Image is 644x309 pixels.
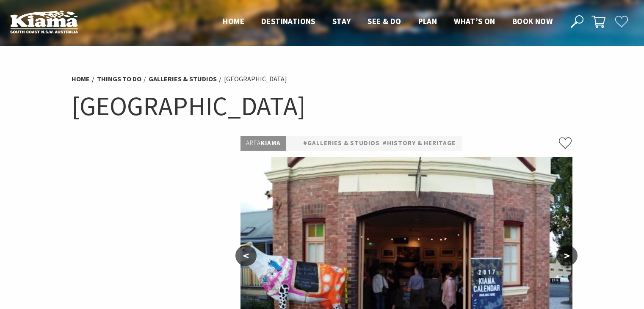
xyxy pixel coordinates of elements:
nav: Main Menu [214,15,561,29]
li: [GEOGRAPHIC_DATA] [224,74,287,85]
a: Home [72,74,90,83]
span: See & Do [368,16,401,26]
span: Home [223,16,244,26]
button: > [556,246,578,266]
span: Area [246,139,261,147]
img: Kiama Logo [10,10,78,33]
a: Things To Do [97,74,141,83]
p: Kiama [240,136,286,151]
h1: [GEOGRAPHIC_DATA] [72,89,573,123]
span: What’s On [454,16,495,26]
a: #Galleries & Studios [303,138,380,149]
span: Stay [332,16,351,26]
span: Plan [418,16,437,26]
button: < [235,246,257,266]
a: #History & Heritage [383,138,456,149]
a: Galleries & Studios [149,74,217,83]
span: Book now [512,16,553,26]
span: Destinations [261,16,315,26]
